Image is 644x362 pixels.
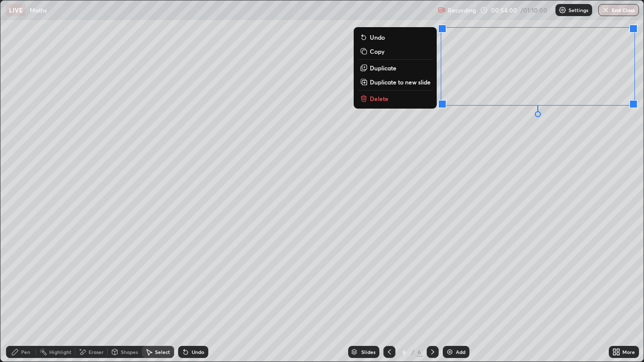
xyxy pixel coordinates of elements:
p: Settings [569,8,588,13]
button: End Class [598,4,639,16]
div: Shapes [121,349,138,354]
p: Duplicate to new slide [370,78,431,86]
div: Pen [21,349,30,354]
div: Eraser [89,349,104,354]
div: Undo [192,349,204,354]
button: Copy [358,45,433,57]
img: end-class-cross [602,6,610,14]
p: Maths [30,6,47,14]
div: 6 [399,349,410,355]
img: recording.375f2c34.svg [438,6,446,14]
p: LIVE [9,6,23,14]
p: Duplicate [370,64,396,72]
div: / [412,349,415,355]
p: Undo [370,33,385,41]
div: More [622,349,635,354]
img: add-slide-button [446,348,454,356]
div: Slides [361,349,375,354]
div: 6 [417,347,423,356]
button: Duplicate [358,62,433,74]
img: class-settings-icons [558,6,567,14]
button: Undo [358,31,433,43]
div: Highlight [49,349,71,354]
p: Copy [370,47,384,55]
button: Delete [358,93,433,105]
p: Delete [370,95,388,103]
p: Recording [448,7,476,14]
div: Add [456,349,465,354]
div: Select [155,349,170,354]
button: Duplicate to new slide [358,76,433,88]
